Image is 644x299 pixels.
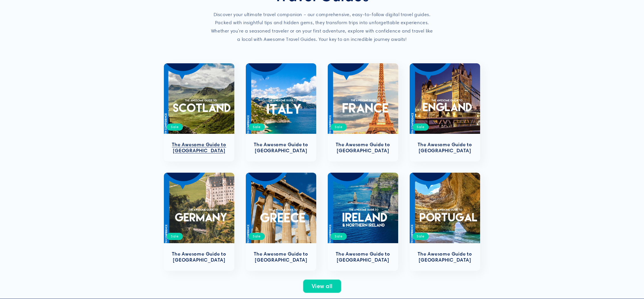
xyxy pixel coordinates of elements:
ul: Slider [164,63,480,271]
a: The Awesome Guide to [GEOGRAPHIC_DATA] [252,251,310,263]
a: The Awesome Guide to [GEOGRAPHIC_DATA] [170,142,229,154]
a: The Awesome Guide to [GEOGRAPHIC_DATA] [333,142,392,154]
a: The Awesome Guide to [GEOGRAPHIC_DATA] [252,142,310,154]
a: View all products in the Awesome Guides collection [303,279,341,293]
a: The Awesome Guide to [GEOGRAPHIC_DATA] [170,251,229,263]
a: The Awesome Guide to [GEOGRAPHIC_DATA] [333,251,392,263]
a: The Awesome Guide to [GEOGRAPHIC_DATA] [415,251,474,263]
p: Discover your ultimate travel companion – our comprehensive, easy-to-follow digital travel guides... [210,11,434,44]
a: The Awesome Guide to [GEOGRAPHIC_DATA] [415,142,474,154]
